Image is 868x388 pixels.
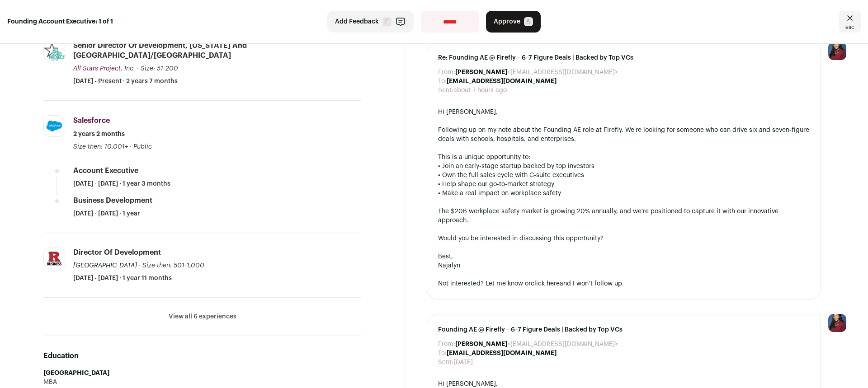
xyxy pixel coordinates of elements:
div: Hi [PERSON_NAME], Following up on my note about the Founding AE role at Firefly. We're looking fo... [438,108,810,288]
span: Approve [494,17,520,26]
div: Senior Director of Development, [US_STATE] and [GEOGRAPHIC_DATA]/[GEOGRAPHIC_DATA] [73,41,361,61]
span: [GEOGRAPHIC_DATA] [73,262,137,269]
img: 10010497-medium_jpg [828,42,846,60]
span: · Size then: 501-1,000 [139,262,204,269]
h2: Education [43,351,361,361]
dd: about 7 hours ago [453,86,507,95]
a: Close [839,11,861,33]
span: Size then: 10,001+ [73,144,128,150]
dt: Sent: [438,86,453,95]
span: Re: Founding AE @ Firefly – 6–7 Figure Deals | Backed by Top VCs [438,53,810,62]
dd: [DATE] [453,358,473,367]
dd: <[EMAIL_ADDRESS][DOMAIN_NAME]> [455,68,618,77]
dt: Sent: [438,358,453,367]
button: Add Feedback F [327,11,414,33]
span: esc [845,23,854,31]
span: [DATE] - [DATE] · 1 year 3 months [73,179,170,188]
span: All Stars Project, Inc. [73,65,135,72]
strong: [GEOGRAPHIC_DATA] [43,370,109,376]
span: [DATE] - [DATE] · 1 year [73,209,140,218]
img: 4f5d65937a2928b27340793f1e767964652bd23d37e72fafd88ec5374a32ff35 [44,248,65,269]
span: Add Feedback [335,17,379,26]
div: Director of Development [73,248,161,257]
span: [DATE] - Present · 2 years 7 months [73,77,178,86]
a: click here [531,280,560,287]
dt: To: [438,77,447,86]
dt: To: [438,349,447,358]
strong: Founding Account Executive: 1 of 1 [7,17,113,26]
button: Approve A [486,11,541,33]
img: a15e16b4a572e6d789ff6890fffe31942b924de32350d3da2095d3676c91ed56.jpg [44,116,65,136]
span: [DATE] - [DATE] · 1 year 11 months [73,274,172,283]
span: F [382,17,392,26]
span: Founding AE @ Firefly – 6–7 Figure Deals | Backed by Top VCs [438,325,810,334]
img: 64c7c422807e7f40f3deecce2e32961143c743aeabc523dadc5102e08cbfe31c.jpg [44,41,65,62]
span: · Size: 51-200 [137,65,178,72]
img: 10010497-medium_jpg [828,314,846,332]
span: Public [133,144,152,150]
b: [PERSON_NAME] [455,69,507,75]
b: [EMAIL_ADDRESS][DOMAIN_NAME] [447,350,557,356]
div: Account Executive [73,166,138,176]
span: A [524,17,533,26]
b: [PERSON_NAME] [455,341,507,347]
div: MBA [43,378,361,387]
span: · [130,142,132,151]
div: Business Development [73,196,152,206]
dd: <[EMAIL_ADDRESS][DOMAIN_NAME]> [455,340,618,349]
span: 2 years 2 months [73,130,125,139]
dt: From: [438,68,455,77]
dt: From: [438,340,455,349]
button: View all 6 experiences [169,312,236,321]
b: [EMAIL_ADDRESS][DOMAIN_NAME] [447,78,557,84]
span: Salesforce [73,117,110,124]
